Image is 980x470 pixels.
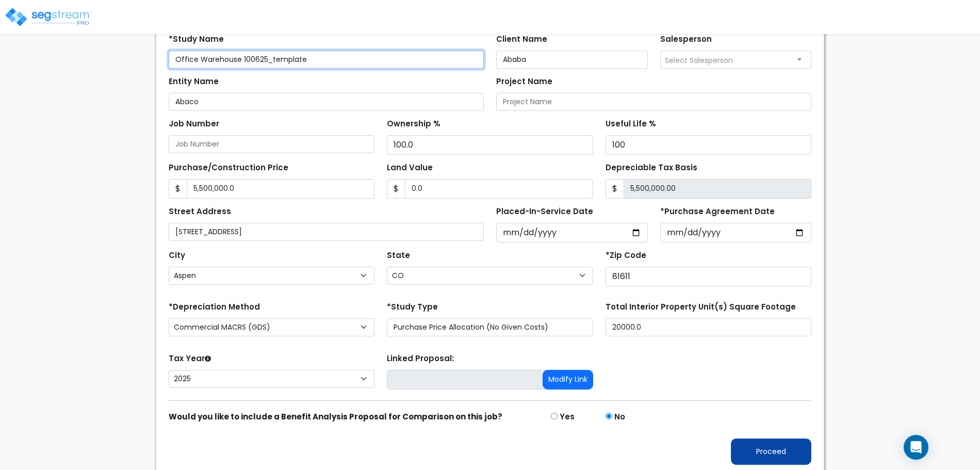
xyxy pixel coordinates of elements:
[496,76,552,88] label: Project Name
[169,411,502,422] strong: Would you like to include a Benefit Analysis Proposal for Comparison on this job?
[496,51,648,69] input: Client Name
[560,411,575,423] label: Yes
[169,118,219,130] label: Job Number
[169,353,211,365] label: Tax Year
[169,206,231,218] label: Street Address
[496,93,811,111] input: Project Name
[606,179,624,199] span: $
[387,353,454,365] label: Linked Proposal:
[606,267,811,286] input: Zip Code
[387,135,593,155] input: Ownership %
[660,223,812,242] input: Purchase Date
[660,34,712,45] label: Salesperson
[606,318,811,336] input: total square foot
[169,223,484,241] input: Street Address
[660,206,775,218] label: *Purchase Agreement Date
[606,162,697,174] label: Depreciable Tax Basis
[169,179,187,199] span: $
[665,55,733,66] span: Select Salesperson
[169,34,224,45] label: *Study Name
[904,435,928,460] div: Open Intercom Messenger
[169,301,260,313] label: *Depreciation Method
[606,301,796,313] label: Total Interior Property Unit(s) Square Footage
[387,118,440,130] label: Ownership %
[169,93,484,111] input: Entity Name
[606,118,656,130] label: Useful Life %
[496,206,593,218] label: Placed-In-Service Date
[169,250,185,262] label: City
[169,76,219,88] label: Entity Name
[543,370,593,390] button: Modify Link
[387,162,433,174] label: Land Value
[169,162,288,174] label: Purchase/Construction Price
[169,51,484,69] input: Study Name
[614,411,625,423] label: No
[731,439,811,465] button: Proceed
[405,179,593,199] input: Land Value
[387,301,438,313] label: *Study Type
[606,135,811,155] input: Useful Life %
[4,7,92,27] img: logo_pro_r.png
[496,34,547,45] label: Client Name
[169,135,374,153] input: Job Number
[624,179,811,199] input: 0.00
[606,250,646,262] label: *Zip Code
[387,179,405,199] span: $
[387,250,410,262] label: State
[187,179,374,199] input: Purchase or Construction Price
